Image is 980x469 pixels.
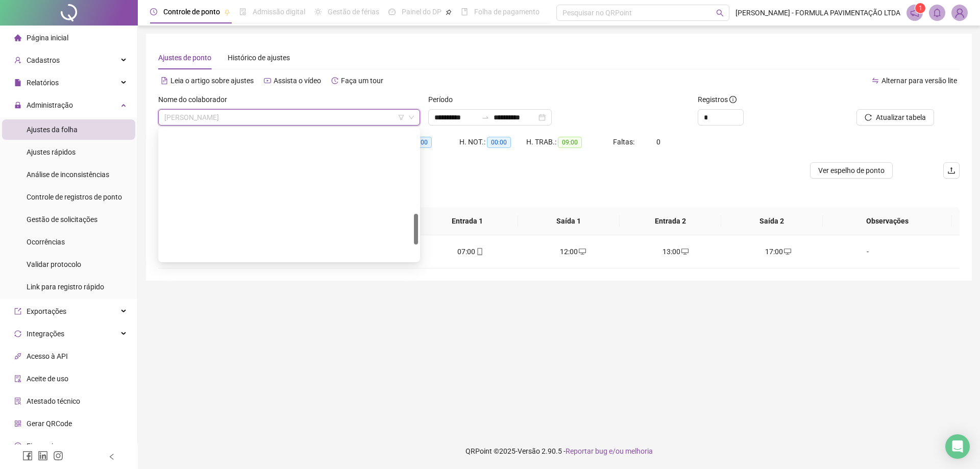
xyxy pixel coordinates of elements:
[27,79,59,87] span: Relatórios
[14,308,21,315] span: export
[475,248,483,255] span: mobile
[27,307,66,315] span: Exportações
[14,420,21,427] span: qrcode
[150,8,157,15] span: clock-circle
[872,77,879,84] span: swap
[910,8,919,17] span: notification
[138,433,980,469] footer: QRPoint © 2025 - 2.90.5 -
[721,207,823,235] th: Saída 2
[27,283,104,291] span: Link para registro rápido
[481,113,489,121] span: swap-right
[264,77,271,84] span: youtube
[14,442,21,450] span: dollar
[558,137,582,148] span: 09:00
[518,447,540,455] span: Versão
[27,56,60,64] span: Cadastros
[331,77,338,84] span: history
[838,246,898,257] div: -
[632,246,719,257] div: 13:00
[27,419,72,428] span: Gerar QRCode
[620,207,721,235] th: Entrada 2
[27,330,64,338] span: Integrações
[698,94,737,105] span: Registros
[14,375,21,382] span: audit
[14,353,21,360] span: api
[416,207,518,235] th: Entrada 1
[27,215,97,224] span: Gestão de solicitações
[164,110,414,125] span: SANDRO SANTOS DA COSTA
[27,442,60,450] span: Financeiro
[919,5,922,12] span: 1
[530,246,616,257] div: 12:00
[239,8,247,15] span: file-done
[14,102,21,109] span: lock
[427,246,513,257] div: 07:00
[341,77,383,85] span: Faça um tour
[27,34,68,42] span: Página inicial
[27,238,65,246] span: Ocorrências
[952,5,967,20] img: 84187
[578,248,586,255] span: desktop
[566,447,653,455] span: Reportar bug e/ou melhoria
[474,8,540,16] span: Folha de pagamento
[933,8,942,17] span: bell
[856,109,934,126] button: Atualizar tabela
[402,8,442,16] span: Painel do DP
[328,8,379,16] span: Gestão de férias
[27,101,73,109] span: Administração
[158,54,211,62] span: Ajustes de ponto
[461,8,468,15] span: book
[14,57,21,64] span: user-add
[53,451,63,461] span: instagram
[876,112,926,123] span: Atualizar tabela
[170,77,254,85] span: Leia o artigo sobre ajustes
[408,114,414,120] span: down
[428,94,459,105] label: Período
[22,451,33,461] span: facebook
[783,248,791,255] span: desktop
[656,138,660,146] span: 0
[865,114,872,121] span: reload
[228,54,290,62] span: Histórico de ajustes
[736,7,900,18] span: [PERSON_NAME] - FORMULA PAVIMENTAÇÃO LTDA
[915,3,925,13] sup: 1
[27,375,68,383] span: Aceite de uso
[393,136,459,148] div: HE 3:
[27,170,109,179] span: Análise de inconsistências
[274,77,321,85] span: Assista o vídeo
[27,260,81,268] span: Validar protocolo
[253,8,305,16] span: Admissão digital
[27,193,122,201] span: Controle de registros de ponto
[818,165,885,176] span: Ver espelho de ponto
[27,126,78,134] span: Ajustes da folha
[831,215,944,227] span: Observações
[518,207,620,235] th: Saída 1
[481,113,489,121] span: to
[158,94,234,105] label: Nome do colaborador
[14,330,21,337] span: sync
[27,397,80,405] span: Atestado técnico
[459,136,526,148] div: H. NOT.:
[947,166,955,175] span: upload
[680,248,689,255] span: desktop
[810,162,893,179] button: Ver espelho de ponto
[314,8,322,15] span: sun
[388,8,396,15] span: dashboard
[108,453,115,460] span: left
[735,246,821,257] div: 17:00
[945,434,970,459] div: Open Intercom Messenger
[823,207,952,235] th: Observações
[27,352,68,360] span: Acesso à API
[716,9,724,17] span: search
[526,136,613,148] div: H. TRAB.:
[161,77,168,84] span: file-text
[729,96,737,103] span: info-circle
[398,114,404,120] span: filter
[487,137,511,148] span: 00:00
[446,9,452,15] span: pushpin
[881,77,957,85] span: Alternar para versão lite
[14,79,21,86] span: file
[613,138,636,146] span: Faltas:
[14,34,21,41] span: home
[224,9,230,15] span: pushpin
